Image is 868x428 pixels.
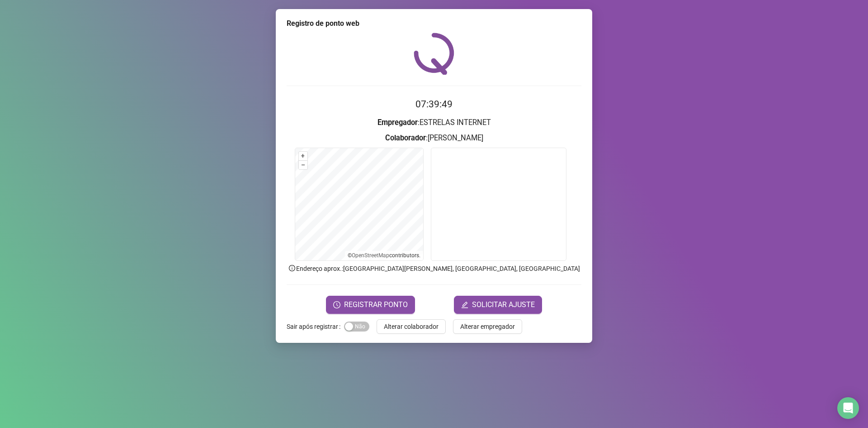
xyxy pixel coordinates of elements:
[333,301,340,308] span: clock-circle
[453,319,522,334] button: Alterar empregador
[837,397,859,419] div: Open Intercom Messenger
[377,319,446,334] button: Alterar colaborador
[288,264,296,272] span: info-circle
[287,18,581,29] div: Registro de ponto web
[348,252,420,259] li: © contributors.
[352,252,389,259] a: OpenStreetMap
[460,322,515,332] span: Alterar empregador
[287,117,581,129] h3: : ESTRELAS INTERNET
[454,296,542,314] button: editSOLICITAR AJUSTE
[384,322,439,332] span: Alterar colaborador
[326,296,415,314] button: REGISTRAR PONTO
[461,301,468,308] span: edit
[415,99,453,110] time: 07:39:49
[299,161,307,169] button: –
[344,299,408,310] span: REGISTRAR PONTO
[299,152,307,160] button: +
[287,319,344,334] label: Sair após registrar
[414,33,454,75] img: QRPoint
[377,118,418,127] strong: Empregador
[287,264,581,274] p: Endereço aprox. : [GEOGRAPHIC_DATA][PERSON_NAME], [GEOGRAPHIC_DATA], [GEOGRAPHIC_DATA]
[472,299,535,310] span: SOLICITAR AJUSTE
[287,132,581,144] h3: : [PERSON_NAME]
[385,134,426,142] strong: Colaborador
